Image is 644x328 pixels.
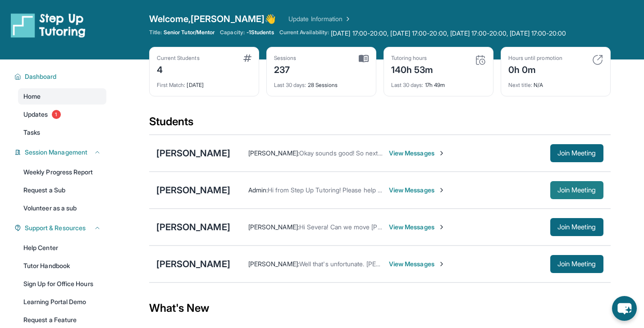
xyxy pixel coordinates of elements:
a: Tasks [18,124,106,141]
span: First Match : [157,82,186,88]
div: [PERSON_NAME] [156,221,230,233]
img: Chevron-Right [438,187,445,194]
span: [PERSON_NAME] : [248,260,299,268]
button: Join Meeting [550,181,603,199]
button: Dashboard [21,72,101,81]
span: Hi Severa! Can we move [PERSON_NAME] tutoring to 6pm [DATE]? Not going to be home until then. [299,223,585,231]
a: Request a Sub [18,182,106,198]
span: Okay sounds good! So next week I'll see him [DATE] at 7pm, [DATE] at 5pm, and [DATE] at 5pm [299,149,570,157]
button: Join Meeting [550,218,603,236]
div: 140h 53m [391,62,434,76]
a: Weekly Progress Report [18,164,106,180]
a: Sign Up for Office Hours [18,276,106,292]
span: [PERSON_NAME] : [248,149,299,157]
div: [DATE] [157,76,251,89]
a: Tutor Handbook [18,258,106,274]
div: 28 Sessions [274,76,369,89]
span: Updates [23,110,48,119]
span: Join Meeting [557,187,596,193]
a: Updates1 [18,106,106,123]
a: Volunteer as a sub [18,200,106,216]
img: card [475,55,486,65]
span: Join Meeting [557,224,596,230]
button: Join Meeting [550,144,603,162]
button: Session Management [21,148,101,157]
span: Home [23,92,41,101]
div: Sessions [274,55,297,62]
div: Hours until promotion [508,55,562,62]
span: View Messages [389,186,445,195]
a: Home [18,88,106,105]
div: What's New [149,288,611,328]
span: Dashboard [25,72,57,81]
button: Support & Resources [21,223,101,232]
span: Senior Tutor/Mentor [164,29,215,36]
div: 237 [274,62,297,76]
span: Capacity: [220,29,245,36]
span: Title: [149,29,162,36]
span: View Messages [389,260,445,269]
span: Last 30 days : [391,82,424,88]
div: 17h 49m [391,76,486,89]
img: Chevron-Right [438,150,445,157]
button: Join Meeting [550,255,603,273]
img: card [243,55,251,62]
span: Welcome, [PERSON_NAME] 👋 [149,13,276,25]
span: Join Meeting [557,261,596,267]
div: Students [149,114,611,134]
span: Support & Resources [25,223,86,232]
span: [DATE] 17:00-20:00, [DATE] 17:00-20:00, [DATE] 17:00-20:00, [DATE] 17:00-20:00 [331,29,566,38]
div: [PERSON_NAME] [156,258,230,270]
a: Update Information [288,14,352,23]
div: Tutoring hours [391,55,434,62]
div: N/A [508,76,603,89]
span: 1 [52,110,61,119]
div: 4 [157,62,200,76]
a: Request a Feature [18,312,106,328]
span: [PERSON_NAME] : [248,223,299,231]
span: Session Management [25,148,87,157]
div: [PERSON_NAME] [156,184,230,196]
div: [PERSON_NAME] [156,147,230,159]
div: 0h 0m [508,62,562,76]
a: Learning Portal Demo [18,294,106,310]
span: Join Meeting [557,150,596,156]
img: Chevron-Right [438,223,445,231]
span: View Messages [389,223,445,232]
img: card [359,55,369,63]
span: Tasks [23,128,40,137]
span: Admin : [248,186,268,194]
a: Help Center [18,240,106,256]
img: Chevron-Right [438,260,445,268]
span: Current Availability: [279,29,329,38]
img: Chevron Right [343,14,352,23]
span: -1 Students [247,29,274,36]
img: logo [11,13,86,38]
span: Last 30 days : [274,82,306,88]
div: Current Students [157,55,200,62]
span: Next title : [508,82,533,88]
button: chat-button [612,296,637,321]
span: View Messages [389,149,445,158]
img: card [592,55,603,65]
